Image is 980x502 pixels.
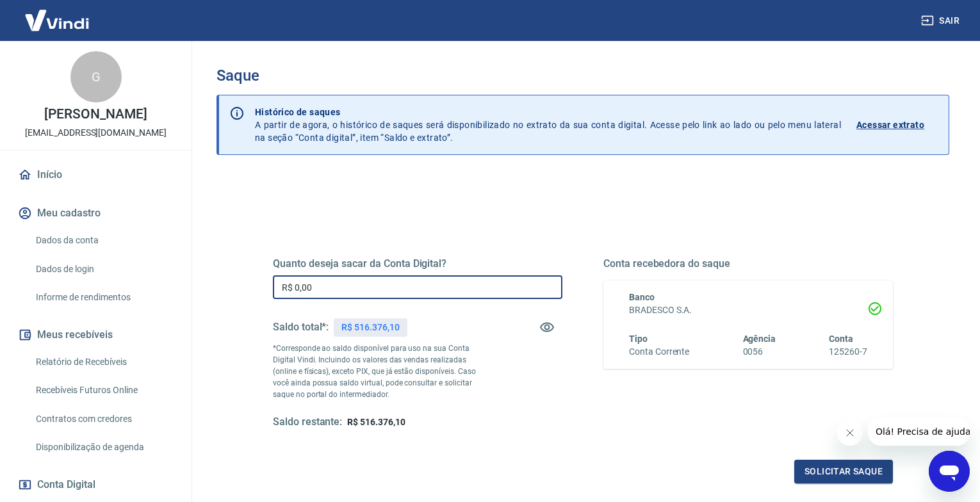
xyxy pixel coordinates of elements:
button: Sair [919,9,965,33]
a: Informe de rendimentos [31,284,176,311]
div: G [70,51,122,102]
span: Conta [829,334,853,344]
span: Tipo [629,334,648,344]
span: Agência [743,334,776,344]
h3: Saque [216,67,949,85]
a: Acessar extrato [856,106,938,144]
span: Banco [629,292,655,302]
a: Disponibilização de agenda [31,434,176,460]
h6: BRADESCO S.A. [629,304,867,317]
span: Olá! Precisa de ajuda? [8,9,108,19]
a: Início [15,161,176,189]
a: Dados da conta [31,227,176,254]
p: Acessar extrato [856,118,924,131]
a: Contratos com credores [31,406,176,432]
h6: 125260-7 [829,345,867,359]
span: R$ 516.376,10 [347,417,405,427]
iframe: Mensagem da empresa [868,417,970,446]
h6: 0056 [743,345,776,359]
button: Solicitar saque [794,460,893,483]
p: *Corresponde ao saldo disponível para uso na sua Conta Digital Vindi. Incluindo os valores das ve... [273,343,490,400]
img: Vindi [15,1,99,40]
a: Dados de login [31,256,176,282]
a: Recebíveis Futuros Online [31,377,176,403]
iframe: Fechar mensagem [837,420,863,446]
p: [EMAIL_ADDRESS][DOMAIN_NAME] [25,126,167,140]
button: Meus recebíveis [15,321,176,349]
p: R$ 516.376,10 [341,321,399,334]
button: Meu cadastro [15,199,176,227]
iframe: Botão para abrir a janela de mensagens [929,451,970,492]
button: Conta Digital [15,471,176,499]
p: [PERSON_NAME] [44,108,147,121]
h5: Saldo total*: [273,321,329,334]
h5: Quanto deseja sacar da Conta Digital? [273,257,562,270]
a: Relatório de Recebíveis [31,349,176,375]
p: Histórico de saques [255,106,841,118]
p: A partir de agora, o histórico de saques será disponibilizado no extrato da sua conta digital. Ac... [255,106,841,144]
h5: Conta recebedora do saque [603,257,893,270]
h5: Saldo restante: [273,416,342,429]
h6: Conta Corrente [629,345,689,359]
